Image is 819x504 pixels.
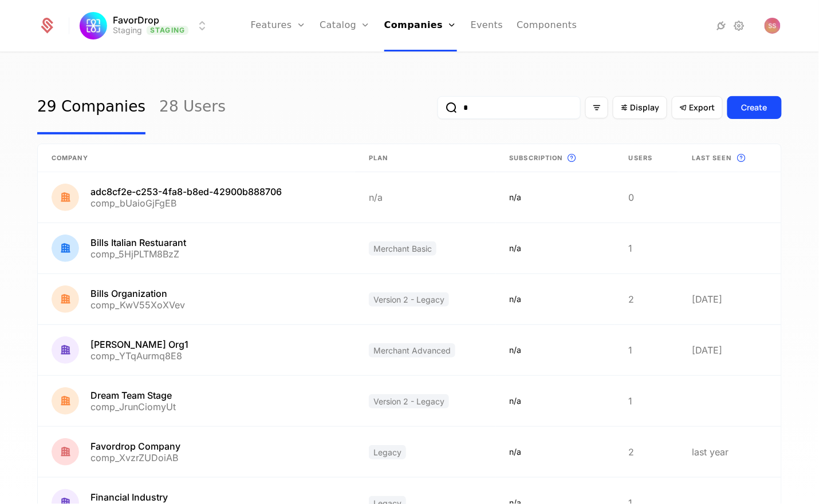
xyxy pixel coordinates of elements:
button: Open user button [765,18,781,34]
a: 29 Companies [37,81,145,134]
span: Display [631,102,660,113]
div: Staging [113,25,142,36]
th: Users [615,144,678,172]
button: Display [613,96,667,119]
th: Company [38,144,355,172]
span: Last seen [692,153,732,163]
a: Settings [733,19,746,33]
div: Create [742,102,767,113]
span: FavorDrop [113,15,159,25]
th: Plan [355,144,495,172]
button: Create [727,96,782,119]
span: Export [690,102,715,113]
span: Subscription [510,153,563,163]
span: Staging [147,26,188,35]
button: Filter options [585,97,608,118]
a: Integrations [714,19,728,33]
button: Export [672,96,723,119]
a: 28 Users [159,81,226,134]
img: Sarah Skillen [765,18,781,34]
img: FavorDrop [80,12,107,39]
button: Select environment [83,13,209,38]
